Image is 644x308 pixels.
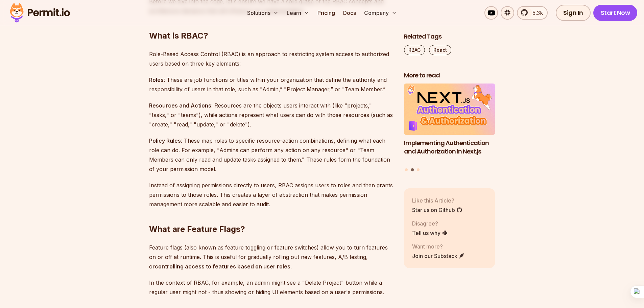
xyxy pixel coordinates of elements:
li: 2 of 3 [404,84,495,164]
strong: controlling access to features based on user roles [155,263,290,270]
h2: What are Feature Flags? [149,197,393,235]
h3: Implementing Authentication and Authorization in Next.js [404,139,495,156]
a: Implementing Authentication and Authorization in Next.jsImplementing Authentication and Authoriza... [404,84,495,164]
button: Learn [284,6,312,20]
a: Docs [340,6,359,20]
p: : Resources are the objects users interact with (like "projects," "tasks," or "teams"), while act... [149,101,393,129]
p: In the context of RBAC, for example, an admin might see a "Delete Project" button while a regular... [149,278,393,297]
a: 5.3k [517,6,548,20]
a: Start Now [593,5,638,21]
a: Star us on Github [412,206,462,214]
p: Role-Based Access Control (RBAC) is an approach to restricting system access to authorized users ... [149,49,393,68]
button: Go to slide 3 [417,168,420,171]
strong: Policy Rules [149,137,181,144]
p: : These are job functions or titles within your organization that define the authority and respon... [149,75,393,94]
a: Pricing [315,6,338,20]
p: Like this Article? [412,196,462,205]
img: Implementing Authentication and Authorization in Next.js [404,84,495,135]
a: Tell us why [412,229,448,237]
p: Instead of assigning permissions directly to users, RBAC assigns users to roles and then grants p... [149,181,393,209]
p: Want more? [412,242,465,251]
div: Posts [404,84,495,172]
a: Join our Substack [412,252,465,260]
button: Company [361,6,400,20]
p: Disagree? [412,219,448,228]
h2: More to read [404,71,495,80]
strong: Resources and Actions [149,102,211,109]
span: 5.3k [528,9,543,17]
a: Sign In [556,5,591,21]
a: RBAC [404,45,425,55]
p: Feature flags (also known as feature toggling or feature switches) allow you to turn features on ... [149,243,393,271]
strong: Roles [149,76,164,83]
h2: Related Tags [404,32,495,41]
img: Permit logo [7,1,73,24]
button: Solutions [244,6,281,20]
button: Go to slide 1 [405,168,408,171]
p: : These map roles to specific resource-action combinations, defining what each role can do. For e... [149,136,393,174]
button: Go to slide 2 [411,168,414,171]
a: React [429,45,451,55]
